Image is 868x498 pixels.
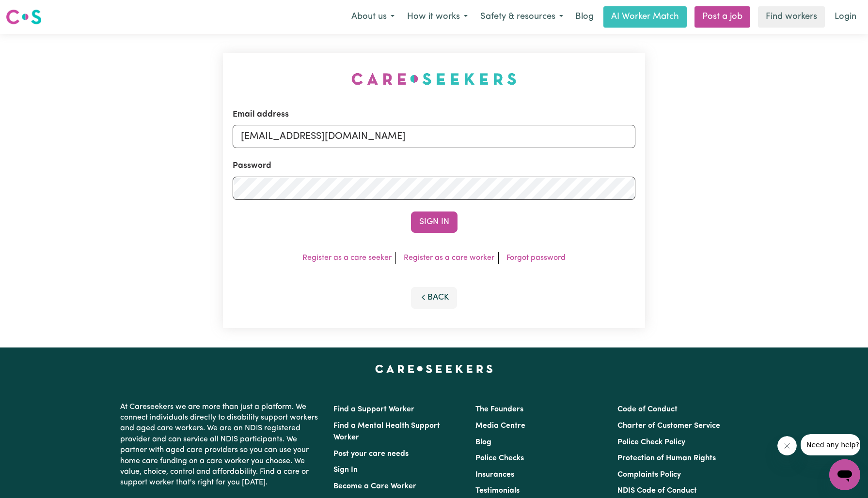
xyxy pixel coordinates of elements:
[6,8,42,26] img: Careseekers logo
[233,125,636,148] input: Email address
[375,365,493,373] a: Careseekers home page
[617,422,720,430] a: Charter of Customer Service
[333,450,409,458] a: Post your care needs
[475,454,524,462] a: Police Checks
[829,6,862,28] a: Login
[617,438,685,446] a: Police Check Policy
[475,471,514,479] a: Insurances
[345,7,401,27] button: About us
[829,459,860,490] iframe: Button to launch messaging window
[475,487,520,495] a: Testimonials
[6,6,42,28] a: Careseekers logo
[694,6,750,28] a: Post a job
[617,471,681,479] a: Complaints Policy
[411,211,458,233] button: Sign In
[617,487,697,495] a: NDIS Code of Conduct
[233,160,271,172] label: Password
[475,406,523,413] a: The Founders
[474,7,569,27] button: Safety & resources
[603,6,687,28] a: AI Worker Match
[401,7,474,27] button: How it works
[404,254,494,262] a: Register as a care worker
[411,287,458,308] button: Back
[333,422,440,441] a: Find a Mental Health Support Worker
[758,6,825,28] a: Find workers
[777,436,797,455] iframe: Close message
[569,6,600,28] a: Blog
[506,254,566,262] a: Forgot password
[475,438,491,446] a: Blog
[333,406,414,413] a: Find a Support Worker
[233,108,289,121] label: Email address
[475,422,525,430] a: Media Centre
[333,466,358,474] a: Sign In
[617,406,678,413] a: Code of Conduct
[333,483,416,490] a: Become a Care Worker
[302,254,392,262] a: Register as a care seeker
[801,434,860,455] iframe: Message from company
[617,454,716,462] a: Protection of Human Rights
[120,398,322,492] p: At Careseekers we are more than just a platform. We connect individuals directly to disability su...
